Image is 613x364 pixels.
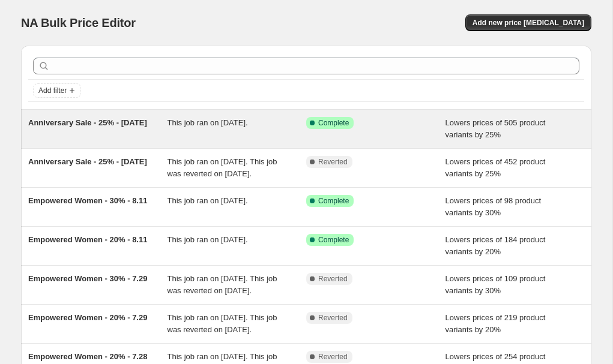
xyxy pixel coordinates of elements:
span: Empowered Women - 30% - 8.11 [28,196,147,205]
span: Complete [318,196,349,206]
button: Add filter [33,83,81,98]
span: Add new price [MEDICAL_DATA] [473,18,584,28]
span: Reverted [318,352,348,362]
span: NA Bulk Price Editor [21,16,136,29]
span: Lowers prices of 109 product variants by 30% [445,274,546,295]
span: Empowered Women - 20% - 7.28 [28,352,147,361]
span: This job ran on [DATE]. This job was reverted on [DATE]. [168,274,277,295]
span: Anniversary Sale - 25% - [DATE] [28,157,147,166]
span: Lowers prices of 184 product variants by 20% [445,235,546,256]
span: Anniversary Sale - 25% - [DATE] [28,118,147,127]
span: Lowers prices of 219 product variants by 20% [445,313,546,334]
span: Reverted [318,274,348,284]
span: This job ran on [DATE]. [168,196,248,205]
span: Reverted [318,313,348,323]
span: Lowers prices of 98 product variants by 30% [445,196,542,217]
span: Empowered Women - 30% - 7.29 [28,274,147,283]
span: Empowered Women - 20% - 7.29 [28,313,147,322]
span: This job ran on [DATE]. [168,118,248,127]
span: Complete [318,118,349,128]
span: This job ran on [DATE]. This job was reverted on [DATE]. [168,157,277,178]
span: Lowers prices of 452 product variants by 25% [445,157,546,178]
span: This job ran on [DATE]. This job was reverted on [DATE]. [168,313,277,334]
span: Lowers prices of 505 product variants by 25% [445,118,546,139]
span: Complete [318,235,349,245]
span: This job ran on [DATE]. [168,235,248,244]
button: Add new price [MEDICAL_DATA] [465,14,591,31]
span: Empowered Women - 20% - 8.11 [28,235,147,244]
span: Add filter [38,86,67,95]
span: Reverted [318,157,348,167]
